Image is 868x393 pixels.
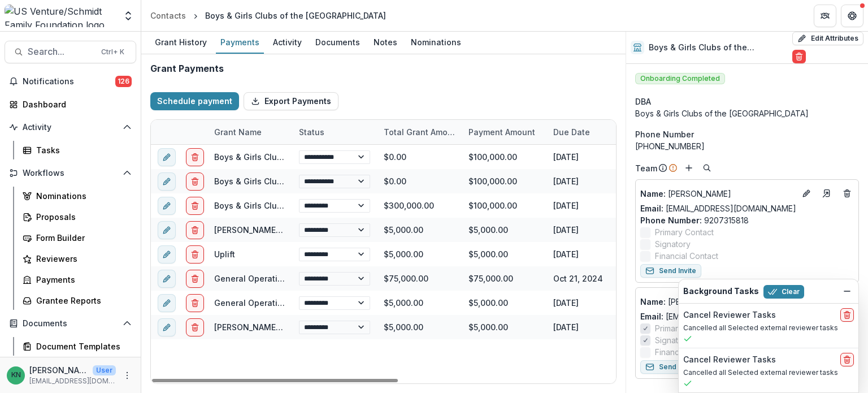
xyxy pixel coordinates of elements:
a: Reviewers [18,249,136,268]
button: Clear [763,285,804,299]
p: User [93,365,116,375]
a: Form Builder [18,228,136,247]
div: $5,000.00 [377,218,462,242]
div: Grant Name [207,120,292,144]
div: $5,000.00 [462,291,546,315]
button: Export Payments [244,92,338,110]
button: More [120,369,134,382]
button: Search [700,161,714,175]
a: Nominations [18,187,136,205]
div: Payments [216,34,264,50]
button: delete [186,245,204,264]
div: Nominations [406,34,466,50]
button: edit [158,294,176,312]
p: [PERSON_NAME] [640,188,795,200]
div: $5,000.00 [462,218,546,242]
a: Uplift [214,249,235,259]
div: $100,000.00 [462,145,546,169]
span: Signatory [655,238,691,250]
span: Phone Number [635,128,694,140]
div: Status [292,120,377,144]
div: Boys & Girls Clubs of the [GEOGRAPHIC_DATA] [635,107,859,119]
a: [PERSON_NAME] Lexus Champions for Charity Golf Outing [214,225,443,235]
div: $5,000.00 [462,242,546,266]
a: Name: [PERSON_NAME] [640,188,795,200]
div: Status [292,126,331,138]
div: $300,000.00 [377,193,462,218]
p: [PERSON_NAME] [29,364,88,376]
span: Primary Contact [655,226,714,238]
span: Name : [640,297,666,306]
button: Schedule payment [150,92,239,110]
div: Payment Amount [462,126,542,138]
span: Primary Contact [655,322,714,334]
button: edit [158,221,176,239]
div: [DATE] [546,218,631,242]
div: $0.00 [377,169,462,193]
span: Financial Contact [655,250,718,262]
span: Onboarding Completed [635,73,725,84]
div: [PHONE_NUMBER] [635,140,859,152]
p: [EMAIL_ADDRESS][DOMAIN_NAME] [29,376,116,386]
div: [DATE] [546,242,631,266]
button: edit [158,245,176,264]
div: $5,000.00 [377,315,462,339]
a: Tasks [18,141,136,159]
a: Payments [18,270,136,289]
div: Tasks [36,144,127,156]
div: Payment Amount [462,120,546,144]
div: Due Date [546,120,631,144]
button: Partners [814,5,836,27]
button: edit [158,172,176,191]
button: delete [186,148,204,166]
div: $5,000.00 [377,242,462,266]
div: $0.00 [377,145,462,169]
a: Boys & Girls Clubs of the Fox Valley - 2025 - Grant Application [214,176,460,186]
span: Notifications [23,77,115,87]
button: Open Documents [5,314,136,332]
p: 9207315818 [640,214,854,226]
span: 126 [115,76,132,87]
h2: Cancel Reviewer Tasks [683,355,776,365]
div: Nominations [36,190,127,202]
p: Cancelled all Selected external reviewer tasks [683,368,854,378]
div: $100,000.00 [462,193,546,218]
span: Activity [23,123,118,132]
a: [PERSON_NAME] Lexus Champions for Charity [214,322,395,332]
div: Boys & Girls Clubs of the [GEOGRAPHIC_DATA] [205,10,386,21]
button: Open Activity [5,118,136,136]
div: Grant History [150,34,211,50]
button: edit [158,197,176,215]
button: Send Invite [640,264,701,278]
button: Search... [5,41,136,63]
a: Boys & Girls Clubs of the Fox Valley - 2025 - Grant Application [214,152,460,162]
span: Email: [640,204,663,213]
p: Cancelled all Selected external reviewer tasks [683,323,854,333]
button: Delete [792,50,806,63]
img: US Venture/Schmidt Family Foundation logo [5,5,116,27]
a: Name: [PERSON_NAME] [640,296,795,308]
div: [DATE] [546,145,631,169]
button: delete [840,308,854,322]
div: [DATE] [546,315,631,339]
button: Get Help [841,5,863,27]
div: Total Grant Amount [377,120,462,144]
a: Email: [EMAIL_ADDRESS][DOMAIN_NAME] [640,202,796,214]
button: Add [682,161,696,175]
p: [PERSON_NAME] [640,296,795,308]
div: Grantee Reports [36,295,127,306]
button: Open Workflows [5,164,136,182]
a: Document Templates [18,337,136,356]
h2: Grant Payments [150,63,224,74]
a: Notes [369,32,402,54]
h2: Background Tasks [683,287,759,296]
div: Contacts [150,10,186,21]
h2: Cancel Reviewer Tasks [683,310,776,320]
a: Dashboard [5,95,136,114]
div: $5,000.00 [377,291,462,315]
a: Grant History [150,32,211,54]
a: Boys & Girls Clubs of the [GEOGRAPHIC_DATA] - 2025 - Out of Cycle Grant Application [214,201,552,210]
span: DBA [635,96,651,107]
